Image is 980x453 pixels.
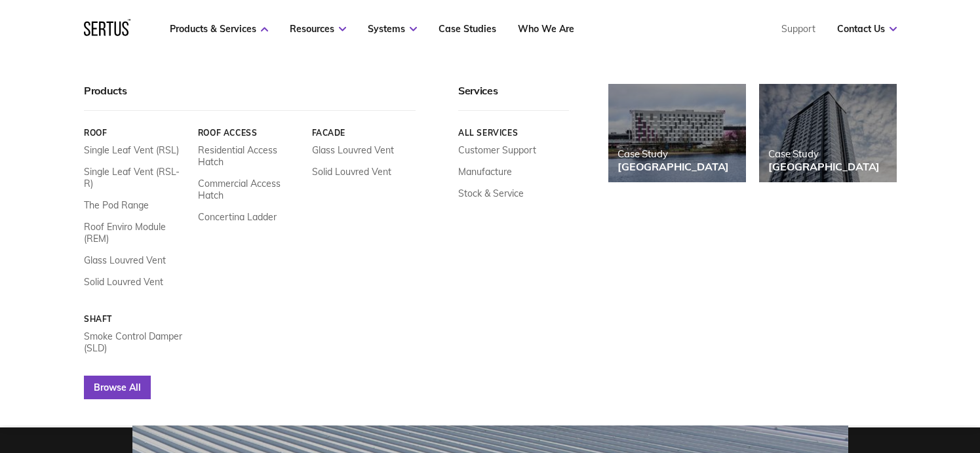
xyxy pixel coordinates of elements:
a: Residential Access Hatch [197,144,302,168]
a: Concertina Ladder [197,211,276,223]
a: Glass Louvred Vent [311,144,393,156]
a: Commercial Access Hatch [197,178,302,201]
a: Case Study[GEOGRAPHIC_DATA] [608,84,746,182]
a: Roof Access [197,128,302,138]
a: Manufacture [458,166,512,178]
a: Solid Louvred Vent [311,166,391,178]
div: Case Study [768,148,880,160]
a: Glass Louvred Vent [84,254,166,266]
a: Case Studies [439,23,496,35]
a: Roof Enviro Module (REM) [84,221,188,245]
div: Services [458,84,569,111]
div: Case Study [617,148,729,160]
a: Support [781,23,815,35]
a: Smoke Control Damper (SLD) [84,330,188,354]
a: Customer Support [458,144,536,156]
a: Solid Louvred Vent [84,276,163,288]
div: [GEOGRAPHIC_DATA] [617,160,729,173]
a: Case Study[GEOGRAPHIC_DATA] [759,84,897,182]
a: All services [458,128,569,138]
a: Resources [290,23,346,35]
a: The Pod Range [84,199,149,211]
div: Products [84,84,416,111]
a: Who We Are [518,23,574,35]
div: [GEOGRAPHIC_DATA] [768,160,880,173]
a: Systems [368,23,417,35]
a: Browse All [84,376,151,399]
a: Facade [311,128,416,138]
a: Roof [84,128,188,138]
a: Products & Services [170,23,268,35]
a: Stock & Service [458,187,524,199]
a: Shaft [84,314,188,324]
a: Contact Us [837,23,897,35]
a: Single Leaf Vent (RSL-R) [84,166,188,189]
a: Single Leaf Vent (RSL) [84,144,179,156]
